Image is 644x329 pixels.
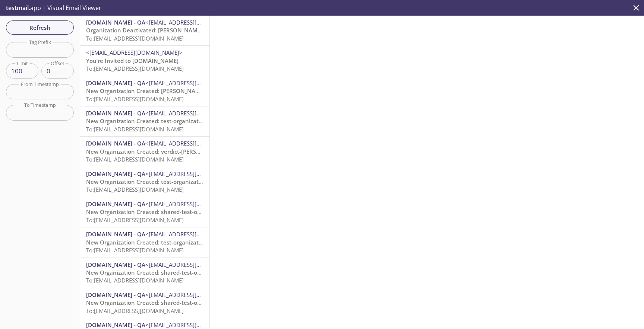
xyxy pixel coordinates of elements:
[86,261,145,268] span: [DOMAIN_NAME] - QA
[80,16,209,45] div: [DOMAIN_NAME] - QA<[EMAIL_ADDRESS][DOMAIN_NAME]>Organization Deactivated: [PERSON_NAME] Ltd 99To:...
[86,19,145,26] span: [DOMAIN_NAME] - QA
[86,117,275,125] span: New Organization Created: test-organization-asset-flow-1.20250912.8
[80,258,209,288] div: [DOMAIN_NAME] - QA<[EMAIL_ADDRESS][DOMAIN_NAME]>New Organization Created: shared-test-organizatio...
[145,321,242,329] span: <[EMAIL_ADDRESS][DOMAIN_NAME]>
[86,170,145,178] span: [DOMAIN_NAME] - QA
[145,19,242,26] span: <[EMAIL_ADDRESS][DOMAIN_NAME]>
[145,109,242,117] span: <[EMAIL_ADDRESS][DOMAIN_NAME]>
[80,227,209,257] div: [DOMAIN_NAME] - QA<[EMAIL_ADDRESS][DOMAIN_NAME]>New Organization Created: test-organization-creat...
[86,216,184,224] span: To: [EMAIL_ADDRESS][DOMAIN_NAME]
[86,178,246,185] span: New Organization Created: test-organization-1.20250912.8
[86,321,145,329] span: [DOMAIN_NAME] - QA
[86,277,184,284] span: To: [EMAIL_ADDRESS][DOMAIN_NAME]
[6,20,74,35] button: Refresh
[145,261,242,268] span: <[EMAIL_ADDRESS][DOMAIN_NAME]>
[86,140,145,147] span: [DOMAIN_NAME] - QA
[80,288,209,318] div: [DOMAIN_NAME] - QA<[EMAIL_ADDRESS][DOMAIN_NAME]>New Organization Created: shared-test-organizatio...
[80,167,209,197] div: [DOMAIN_NAME] - QA<[EMAIL_ADDRESS][DOMAIN_NAME]>New Organization Created: test-organization-1.202...
[80,137,209,166] div: [DOMAIN_NAME] - QA<[EMAIL_ADDRESS][DOMAIN_NAME]>New Organization Created: verdict-[PERSON_NAME]-1...
[86,49,183,56] span: <[EMAIL_ADDRESS][DOMAIN_NAME]>
[86,299,266,306] span: New Organization Created: shared-test-organization-1.20250912.8
[86,148,264,155] span: New Organization Created: verdict-[PERSON_NAME]-1.20250912.8
[86,230,145,238] span: [DOMAIN_NAME] - QA
[80,197,209,227] div: [DOMAIN_NAME] - QA<[EMAIL_ADDRESS][DOMAIN_NAME]>New Organization Created: shared-test-organizatio...
[145,230,242,238] span: <[EMAIL_ADDRESS][DOMAIN_NAME]>
[86,156,184,163] span: To: [EMAIL_ADDRESS][DOMAIN_NAME]
[86,87,228,95] span: New Organization Created: [PERSON_NAME] LLC 405
[86,65,184,72] span: To: [EMAIL_ADDRESS][DOMAIN_NAME]
[12,23,68,32] span: Refresh
[80,106,209,136] div: [DOMAIN_NAME] - QA<[EMAIL_ADDRESS][DOMAIN_NAME]>New Organization Created: test-organization-asset...
[80,76,209,106] div: [DOMAIN_NAME] - QA<[EMAIL_ADDRESS][DOMAIN_NAME]>New Organization Created: [PERSON_NAME] LLC 405To...
[86,291,145,298] span: [DOMAIN_NAME] - QA
[86,269,266,276] span: New Organization Created: shared-test-organization-1.20250912.8
[86,246,184,254] span: To: [EMAIL_ADDRESS][DOMAIN_NAME]
[86,109,145,117] span: [DOMAIN_NAME] - QA
[86,186,184,193] span: To: [EMAIL_ADDRESS][DOMAIN_NAME]
[86,125,184,133] span: To: [EMAIL_ADDRESS][DOMAIN_NAME]
[86,57,179,64] span: You’re Invited to [DOMAIN_NAME]
[145,200,242,208] span: <[EMAIL_ADDRESS][DOMAIN_NAME]>
[145,170,242,178] span: <[EMAIL_ADDRESS][DOMAIN_NAME]>
[145,140,242,147] span: <[EMAIL_ADDRESS][DOMAIN_NAME]>
[86,35,184,42] span: To: [EMAIL_ADDRESS][DOMAIN_NAME]
[86,79,145,87] span: [DOMAIN_NAME] - QA
[145,291,242,298] span: <[EMAIL_ADDRESS][DOMAIN_NAME]>
[86,307,184,314] span: To: [EMAIL_ADDRESS][DOMAIN_NAME]
[6,4,29,12] span: testmail
[86,208,266,215] span: New Organization Created: shared-test-organization-1.20250912.8
[86,239,294,246] span: New Organization Created: test-organization-creation-full-flow-1.20250912.8
[145,79,242,87] span: <[EMAIL_ADDRESS][DOMAIN_NAME]>
[86,95,184,103] span: To: [EMAIL_ADDRESS][DOMAIN_NAME]
[80,46,209,76] div: <[EMAIL_ADDRESS][DOMAIN_NAME]>You’re Invited to [DOMAIN_NAME]To:[EMAIL_ADDRESS][DOMAIN_NAME]
[86,26,221,34] span: Organization Deactivated: [PERSON_NAME] Ltd 99
[86,200,145,208] span: [DOMAIN_NAME] - QA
